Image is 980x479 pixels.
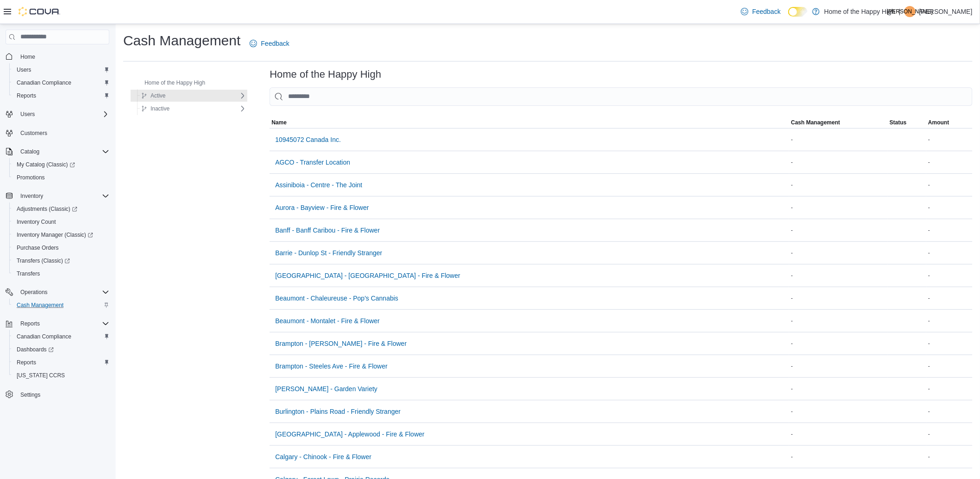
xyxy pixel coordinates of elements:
[13,216,60,227] a: Inventory Count
[2,126,113,140] button: Customers
[789,270,888,281] div: -
[20,148,39,155] span: Catalog
[789,429,888,440] div: -
[132,77,209,88] button: Home of the Happy High
[926,293,973,304] div: -
[275,271,460,280] span: [GEOGRAPHIC_DATA] - [GEOGRAPHIC_DATA] - Fire & Flower
[926,117,973,128] button: Amount
[789,179,888,190] div: -
[2,50,113,63] button: Home
[271,130,345,149] button: 10945072 Canada Inc.
[789,134,888,145] div: -
[9,76,113,89] button: Canadian Compliance
[791,119,840,126] span: Cash Management
[275,339,407,348] span: Brampton - [PERSON_NAME] - Fire & Flower
[275,203,369,212] span: Aurora - Bayview - Fire & Flower
[17,174,45,181] span: Promotions
[17,190,109,202] span: Inventory
[20,289,48,296] span: Operations
[17,109,109,120] span: Users
[271,198,372,217] button: Aurora - Bayview - Fire & Flower
[13,203,81,215] a: Adjustments (Classic)
[928,119,949,126] span: Amount
[17,92,36,99] span: Reports
[138,103,173,114] button: Inactive
[271,119,287,126] span: Name
[17,128,51,139] a: Customers
[13,172,109,183] span: Promotions
[13,64,35,75] a: Users
[271,357,391,375] button: Brampton - Steeles Ave - Fire & Flower
[17,318,109,329] span: Reports
[9,89,113,102] button: Reports
[17,161,75,168] span: My Catalog (Classic)
[789,451,888,462] div: -
[13,344,109,355] span: Dashboards
[890,119,907,126] span: Status
[2,286,113,299] button: Operations
[17,218,56,226] span: Inventory Count
[17,146,109,157] span: Catalog
[13,268,109,279] span: Transfers
[17,190,47,202] button: Inventory
[275,430,424,439] span: [GEOGRAPHIC_DATA] - Applewood - Fire & Flower
[926,315,973,326] div: -
[737,2,784,21] a: Feedback
[17,51,39,62] a: Home
[275,452,371,461] span: Calgary - Chinook - Fire & Flower
[13,300,109,311] span: Cash Management
[13,172,49,183] a: Promotions
[144,79,205,86] span: Home of the Happy High
[19,7,60,16] img: Cova
[13,331,75,342] a: Canadian Compliance
[926,270,973,281] div: -
[926,202,973,213] div: -
[789,361,888,372] div: -
[926,134,973,145] div: -
[789,315,888,326] div: -
[271,289,402,307] button: Beaumont - Chaleureuse - Pop's Cannabis
[13,77,109,88] span: Canadian Compliance
[13,159,79,170] a: My Catalog (Classic)
[13,64,109,75] span: Users
[17,270,40,277] span: Transfers
[9,369,113,382] button: [US_STATE] CCRS
[789,117,888,128] button: Cash Management
[271,380,381,398] button: [PERSON_NAME] - Garden Variety
[17,66,31,74] span: Users
[13,229,97,240] a: Inventory Manager (Classic)
[9,158,113,171] a: My Catalog (Classic)
[9,343,113,356] a: Dashboards
[6,46,109,425] nav: Complex example
[270,87,973,106] input: This is a search bar. As you type, the results lower in the page will automatically filter.
[9,215,113,228] button: Inventory Count
[13,90,109,101] span: Reports
[271,334,410,353] button: Brampton - [PERSON_NAME] - Fire & Flower
[271,244,386,262] button: Barrie - Dunlop St - Friendly Stranger
[789,157,888,168] div: -
[271,221,383,239] button: Banff - Banff Caribou - Fire & Flower
[17,231,93,239] span: Inventory Manager (Classic)
[275,294,398,303] span: Beaumont - Chaleureuse - Pop's Cannabis
[789,202,888,213] div: -
[20,111,35,118] span: Users
[271,176,366,194] button: Assiniboia - Centre - The Joint
[789,406,888,417] div: -
[17,318,44,329] button: Reports
[824,6,895,17] p: Home of the Happy High
[275,135,341,144] span: 10945072 Canada Inc.
[17,389,44,400] a: Settings
[271,153,354,172] button: AGCO - Transfer Location
[9,228,113,241] a: Inventory Manager (Classic)
[926,383,973,394] div: -
[17,146,43,157] button: Catalog
[17,109,38,120] button: Users
[13,159,109,170] span: My Catalog (Classic)
[271,312,383,330] button: Beaumont - Montalet - Fire & Flower
[13,242,63,253] a: Purchase Orders
[9,254,113,267] a: Transfers (Classic)
[17,257,70,264] span: Transfers (Classic)
[13,344,57,355] a: Dashboards
[17,301,63,309] span: Cash Management
[275,226,380,235] span: Banff - Banff Caribou - Fire & Flower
